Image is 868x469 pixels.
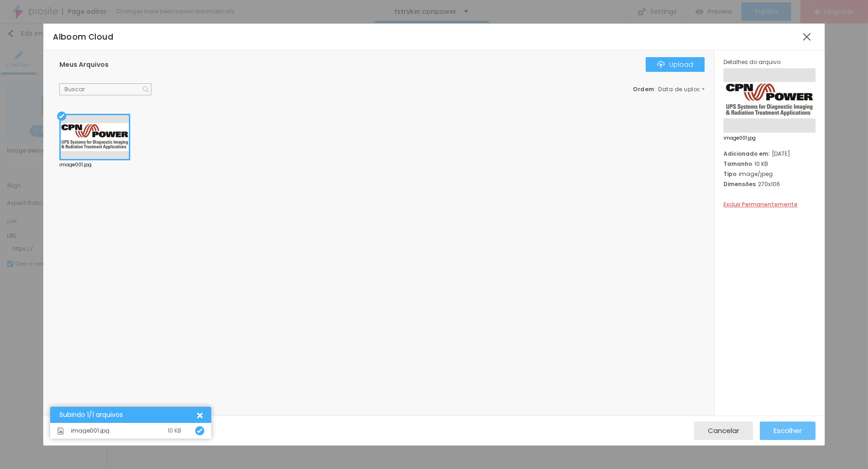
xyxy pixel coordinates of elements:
div: Subindo 1/1 arquivos [59,411,195,418]
div: 270x106 [723,180,815,188]
button: Cancelar [694,422,753,440]
img: Icone [657,61,665,68]
img: Icone [143,86,149,93]
span: Dimensões [723,180,756,188]
span: Tamanho [723,160,752,168]
button: IconeUpload [646,57,705,72]
img: Icone [197,428,203,434]
span: Excluir Permanentemente [723,200,798,208]
span: Cancelar [708,427,739,434]
div: 10 KB [723,160,815,168]
span: Data de upload [658,87,706,92]
div: image001.jpg [59,163,130,167]
span: Detalhes do arquivo [723,58,781,66]
input: Buscar [59,83,151,95]
span: Ordem [633,85,654,93]
span: image001.jpg [71,428,110,434]
div: 10 KB [168,428,181,434]
button: Escolher [760,422,816,440]
div: image/jpeg [723,170,815,178]
span: Meus Arquivos [59,60,109,69]
span: image001.jpg [723,136,815,141]
span: Escolher [774,427,802,434]
div: : [633,87,705,92]
span: Alboom Cloud [53,31,113,42]
div: [DATE] [723,150,815,158]
span: Tipo [723,170,736,178]
span: Adicionado em: [723,150,770,158]
div: Upload [657,61,693,68]
img: Icone [57,428,64,434]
